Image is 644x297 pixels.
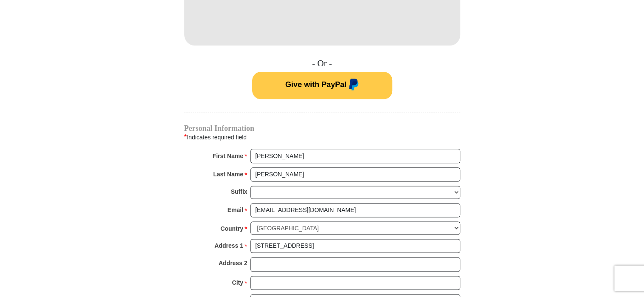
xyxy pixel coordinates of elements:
[213,150,243,162] strong: First Name
[214,240,243,252] strong: Address 1
[346,79,359,92] img: paypal
[184,125,460,132] h4: Personal Information
[213,168,243,180] strong: Last Name
[228,204,243,216] strong: Email
[184,58,460,69] h4: - Or -
[184,132,460,143] div: Indicates required field
[252,72,392,99] button: Give with PayPal
[231,186,247,198] strong: Suffix
[220,223,243,235] strong: Country
[219,257,247,269] strong: Address 2
[285,80,346,88] span: Give with PayPal
[232,277,243,289] strong: City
